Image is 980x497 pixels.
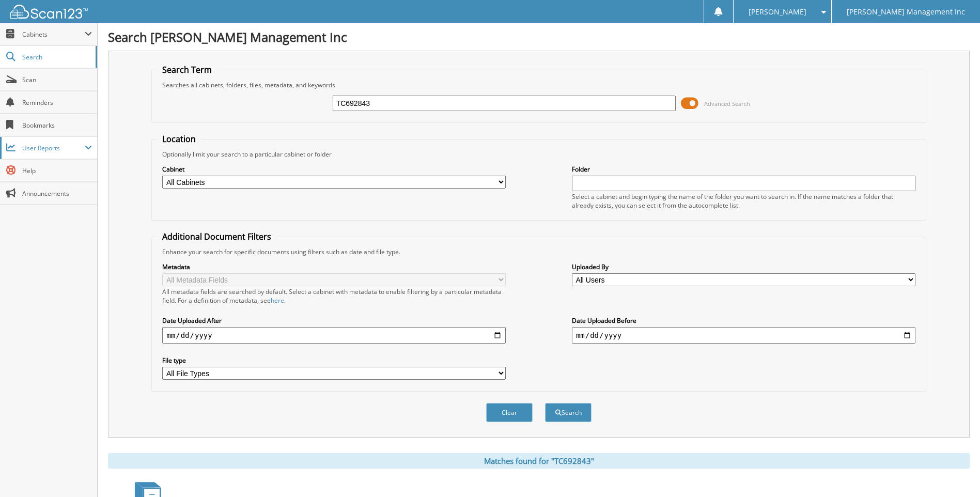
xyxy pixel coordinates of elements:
legend: Location [157,133,201,145]
label: Metadata [162,262,506,271]
span: Help [22,166,92,175]
span: Bookmarks [22,121,92,130]
div: Enhance your search for specific documents using filters such as date and file type. [157,247,920,256]
input: end [572,327,915,344]
span: Reminders [22,98,92,107]
span: Scan [22,75,92,84]
div: Select a cabinet and begin typing the name of the folder you want to search in. If the name match... [572,192,915,210]
input: start [162,327,506,344]
div: Matches found for "TC692843" [108,453,970,469]
iframe: Chat Widget [928,447,980,497]
div: All metadata fields are searched by default. Select a cabinet with metadata to enable filtering b... [162,287,506,305]
label: Uploaded By [572,262,915,271]
span: User Reports [22,144,85,152]
label: Cabinet [162,165,506,174]
span: Advanced Search [704,100,750,107]
legend: Additional Document Filters [157,231,276,242]
span: Cabinets [22,30,85,39]
button: Search [545,403,592,422]
span: [PERSON_NAME] Management Inc [847,9,965,15]
span: Announcements [22,189,92,198]
img: scan123-logo-white.svg [10,5,88,19]
label: Folder [572,165,915,174]
label: Date Uploaded After [162,316,506,325]
span: [PERSON_NAME] [749,9,806,15]
legend: Search Term [157,64,217,75]
h1: Search [PERSON_NAME] Management Inc [108,28,970,45]
label: Date Uploaded Before [572,316,915,325]
button: Clear [486,403,533,422]
div: Optionally limit your search to a particular cabinet or folder [157,150,920,159]
label: File type [162,356,506,365]
span: Search [22,53,90,61]
div: Searches all cabinets, folders, files, metadata, and keywords [157,81,920,89]
a: here [271,296,284,305]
